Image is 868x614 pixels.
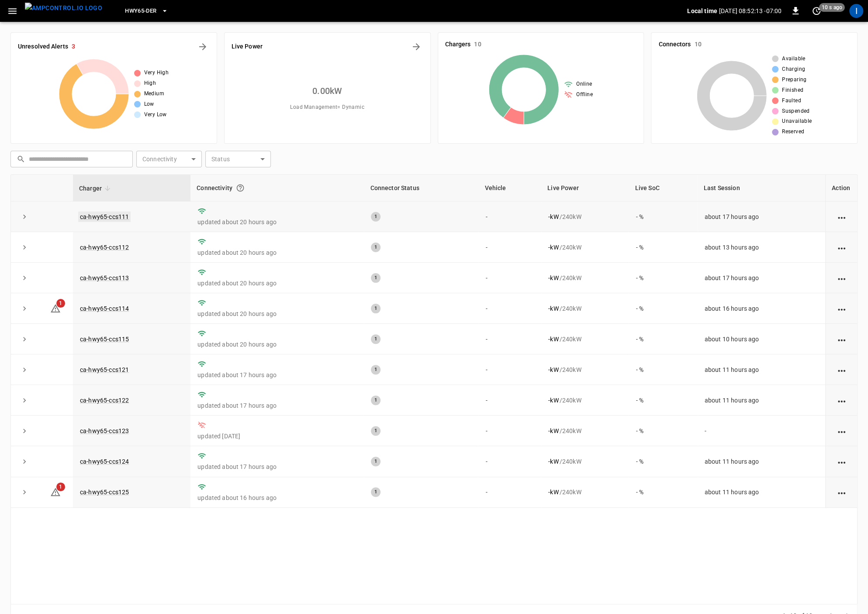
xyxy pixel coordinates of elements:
button: set refresh interval [809,4,823,18]
div: 1 [371,457,380,466]
div: / 240 kW [548,427,622,435]
span: Very Low [144,111,167,119]
td: about 10 hours ago [698,324,825,354]
p: - kW [548,427,558,435]
span: Reserved [782,128,804,136]
p: updated about 16 hours ago [197,493,357,502]
a: ca-hwy65-ccs123 [80,427,129,434]
button: expand row [18,394,31,407]
td: - [478,416,541,446]
div: Connectivity [197,180,358,196]
div: action cell options [836,243,847,252]
div: / 240 kW [548,488,622,496]
td: - % [629,354,697,385]
a: ca-hwy65-ccs124 [80,458,129,465]
td: - [478,446,541,477]
p: - kW [548,365,558,374]
th: Last Session [698,175,825,201]
div: / 240 kW [548,457,622,466]
div: action cell options [836,212,847,221]
td: - [478,293,541,324]
a: ca-hwy65-ccs115 [80,336,129,343]
a: ca-hwy65-ccs112 [80,244,129,251]
td: - % [629,477,697,508]
span: Charging [782,65,805,74]
td: - [478,263,541,293]
div: 1 [371,304,380,313]
th: Action [825,175,857,201]
p: - kW [548,212,558,221]
td: - % [629,232,697,263]
div: action cell options [836,488,847,496]
button: Connection between the charger and our software. [232,180,248,196]
button: expand row [18,455,31,468]
a: ca-hwy65-ccs111 [78,212,131,222]
a: ca-hwy65-ccs121 [80,366,129,373]
p: updated about 20 hours ago [197,248,357,257]
div: / 240 kW [548,335,622,343]
span: Charger [79,183,113,194]
td: about 11 hours ago [698,354,825,385]
span: 1 [56,299,65,308]
div: 1 [371,365,380,375]
a: 1 [50,488,61,495]
td: - % [629,263,697,293]
div: 1 [371,426,380,436]
p: Local time [687,7,717,15]
span: Offline [576,90,593,99]
td: - [478,201,541,232]
p: updated about 17 hours ago [197,462,357,471]
p: - kW [548,304,558,313]
div: profile-icon [849,4,863,18]
td: about 13 hours ago [698,232,825,263]
th: Vehicle [478,175,541,201]
p: updated about 20 hours ago [197,279,357,288]
p: updated about 20 hours ago [197,340,357,349]
td: - % [629,293,697,324]
p: - kW [548,243,558,252]
a: 1 [50,305,61,312]
td: about 11 hours ago [698,477,825,508]
a: ca-hwy65-ccs114 [80,305,129,312]
span: Load Management = Dynamic [290,103,364,112]
div: / 240 kW [548,365,622,374]
h6: 0.00 kW [312,84,342,98]
td: - % [629,324,697,354]
td: - [478,232,541,263]
span: 1 [56,482,65,491]
span: 10 s ago [819,3,845,12]
div: action cell options [836,304,847,313]
button: Energy Overview [409,40,423,54]
span: Available [782,55,806,63]
h6: Live Power [232,42,263,52]
div: action cell options [836,427,847,435]
button: expand row [18,486,31,499]
span: High [144,79,156,88]
h6: Unresolved Alerts [18,42,68,52]
p: updated about 20 hours ago [197,218,357,226]
p: - kW [548,335,558,343]
h6: 3 [72,42,75,52]
th: Live Power [541,175,629,201]
h6: Connectors [658,40,691,49]
div: / 240 kW [548,396,622,405]
p: - kW [548,488,558,496]
div: 1 [371,273,380,283]
h6: 10 [474,40,481,49]
span: Very High [144,69,169,77]
span: Preparing [782,76,807,84]
td: - % [629,385,697,416]
button: expand row [18,271,31,284]
a: ca-hwy65-ccs122 [80,397,129,404]
div: 1 [371,395,380,405]
button: expand row [18,363,31,376]
h6: 10 [694,40,701,49]
td: - % [629,446,697,477]
span: Faulted [782,97,801,105]
h6: Chargers [445,40,471,49]
th: Connector Status [364,175,478,201]
span: Finished [782,86,803,95]
button: expand row [18,241,31,254]
button: expand row [18,302,31,315]
td: - % [629,201,697,232]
